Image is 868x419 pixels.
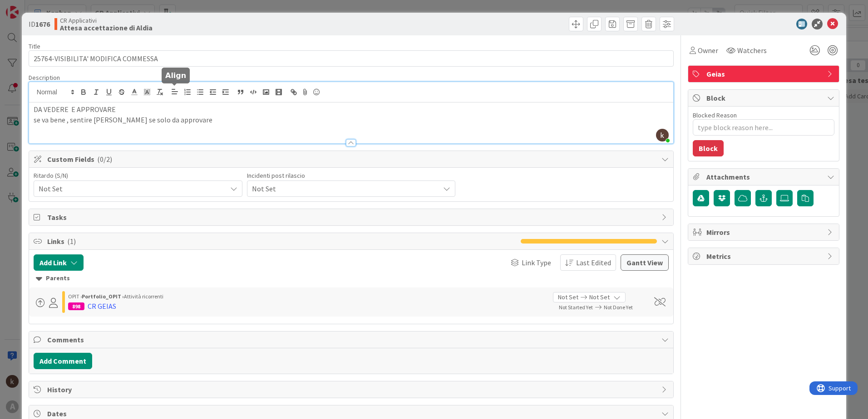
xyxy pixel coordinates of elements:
[60,24,153,31] b: Attesa accettazione di Aldia
[47,236,516,247] span: Links
[47,384,657,395] span: History
[47,334,657,345] span: Comments
[34,115,669,125] p: se va bene , sentire [PERSON_NAME] se solo da approvare
[560,254,616,271] button: Last Edited
[706,93,823,103] span: Block
[706,171,823,182] span: Attachments
[576,257,611,268] span: Last Edited
[67,237,76,246] span: ( 1 )
[39,182,222,195] span: Not Set
[88,301,116,312] div: CR GEIAS
[589,292,610,302] span: Not Set
[693,111,737,119] label: Blocked Reason
[97,155,112,164] span: ( 0/2 )
[522,257,551,268] span: Link Type
[35,19,50,29] b: 1676
[737,45,767,56] span: Watchers
[19,1,41,12] span: Support
[693,140,724,156] button: Block
[68,293,82,300] span: OPIT ›
[706,68,823,79] span: Geias
[604,304,633,311] span: Not Done Yet
[247,172,456,179] div: Incidenti post rilascio
[47,154,657,165] span: Custom Fields
[36,273,666,283] div: Parents
[558,292,578,302] span: Not Set
[252,182,435,195] span: Not Set
[124,293,163,300] span: Attività ricorrenti
[706,251,823,262] span: Metrics
[47,408,657,419] span: Dates
[34,172,242,179] div: Ritardo (S/N)
[29,50,674,67] input: type card name here...
[706,227,823,238] span: Mirrors
[60,17,153,24] span: CR Applicativi
[559,304,593,311] span: Not Started Yet
[34,353,92,369] button: Add Comment
[34,254,84,271] button: Add Link
[656,129,669,141] img: AAcHTtd5rm-Hw59dezQYKVkaI0MZoYjvbSZnFopdN0t8vu62=s96-c
[621,254,669,271] button: Gantt View
[68,302,84,310] div: 898
[34,104,669,115] p: DA VEDERE E APPROVARE
[698,45,718,56] span: Owner
[29,73,60,82] span: Description
[82,293,124,300] b: Portfolio_OPIT ›
[47,212,657,223] span: Tasks
[29,19,50,29] span: ID
[165,71,186,80] h5: Align
[29,42,40,50] label: Title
